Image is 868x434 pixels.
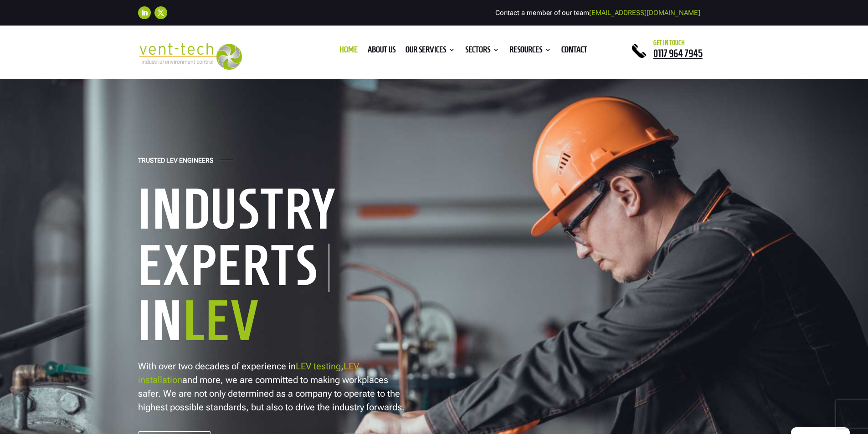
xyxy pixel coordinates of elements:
a: Contact [561,46,587,56]
img: 2023-09-27T08_35_16.549ZVENT-TECH---Clear-background [138,43,242,70]
a: Home [339,46,358,56]
h4: Trusted LEV Engineers [138,157,213,169]
h1: In [138,292,421,354]
a: 0117 964 7945 [653,48,710,59]
a: [EMAIL_ADDRESS][DOMAIN_NAME] [589,9,700,17]
a: LEV testing [296,361,341,372]
span: Get in touch [653,39,685,46]
a: Our Services [406,46,455,56]
a: Follow on LinkedIn [138,6,151,19]
h1: Industry [138,180,421,242]
span: Contact a member of our team [495,9,700,17]
a: About us [368,46,395,56]
a: Resources [509,46,551,56]
a: Sectors [465,46,499,56]
span: LEV [183,291,260,350]
p: With over two decades of experience in , and more, we are committed to making workplaces safer. W... [138,359,407,414]
a: Follow on X [154,6,167,19]
a: LEV installation [138,361,359,385]
h1: Experts [138,244,329,292]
